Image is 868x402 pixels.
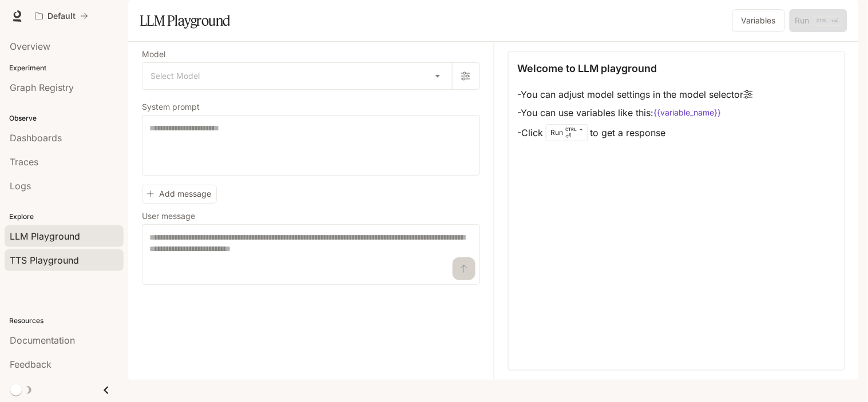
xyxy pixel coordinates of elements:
li: - Click to get a response [518,122,753,144]
p: CTRL + [566,126,583,133]
li: - You can use variables like this: [518,104,753,122]
p: User message [142,212,195,220]
h1: LLM Playground [140,9,231,32]
span: Select Model [150,70,200,82]
p: Default [47,11,76,21]
div: Run [546,124,588,141]
code: {{variable_name}} [654,107,722,118]
p: ⏎ [566,126,583,140]
button: All workspaces [30,5,93,27]
button: Variables [732,9,785,32]
li: - You can adjust model settings in the model selector [518,85,753,104]
p: System prompt [142,103,200,111]
button: Add message [142,185,217,204]
div: Select Model [142,63,452,89]
p: Model [142,50,165,58]
p: Welcome to LLM playground [518,61,657,76]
